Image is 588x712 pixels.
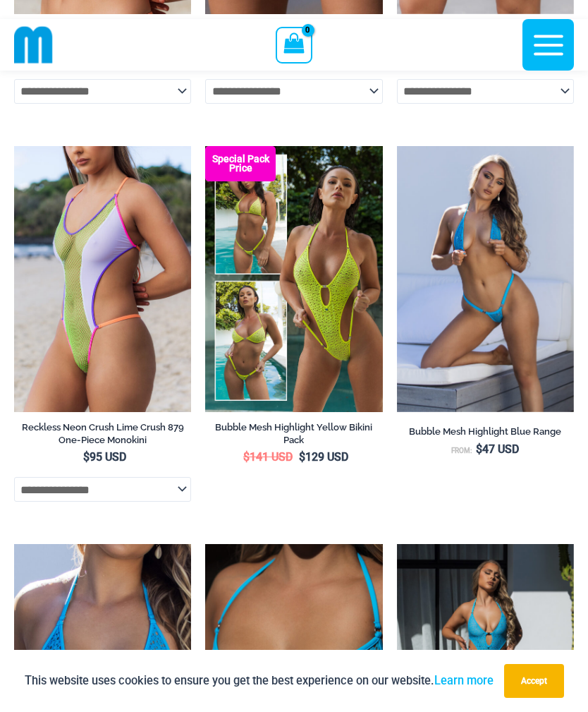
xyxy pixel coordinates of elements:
[205,421,382,450] a: Bubble Mesh Highlight Yellow Bikini Pack
[205,155,276,173] b: Special Pack Price
[83,450,126,464] bdi: 95 USD
[397,426,574,438] h2: Bubble Mesh Highlight Blue Range
[434,674,494,687] a: Learn more
[243,450,293,464] bdi: 141 USD
[397,146,574,412] a: Bubble Mesh Highlight Blue 309 Tri Top 421 Micro 05Bubble Mesh Highlight Blue 309 Tri Top 421 Mic...
[14,421,191,445] h2: Reckless Neon Crush Lime Crush 879 One-Piece Monokini
[276,27,312,64] a: View Shopping Cart, empty
[14,146,191,412] a: Reckless Neon Crush Lime Crush 879 One Piece 09Reckless Neon Crush Lime Crush 879 One Piece 10Rec...
[451,447,472,454] span: From:
[14,421,191,450] a: Reckless Neon Crush Lime Crush 879 One-Piece Monokini
[397,426,574,442] a: Bubble Mesh Highlight Blue Range
[83,450,90,464] span: $
[205,146,382,412] a: Bubble Mesh Ultimate (3) Bubble Mesh Highlight Yellow 309 Tri Top 469 Thong 05Bubble Mesh Highlig...
[299,450,305,464] span: $
[205,146,382,412] img: Bubble Mesh Ultimate (3)
[205,421,382,445] h2: Bubble Mesh Highlight Yellow Bikini Pack
[476,442,482,456] span: $
[504,664,564,698] button: Accept
[14,25,53,64] img: cropped mm emblem
[14,146,191,412] img: Reckless Neon Crush Lime Crush 879 One Piece 09
[476,442,519,456] bdi: 47 USD
[243,450,250,464] span: $
[299,450,348,464] bdi: 129 USD
[25,671,494,690] p: This website uses cookies to ensure you get the best experience on our website.
[397,146,574,412] img: Bubble Mesh Highlight Blue 309 Tri Top 421 Micro 05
